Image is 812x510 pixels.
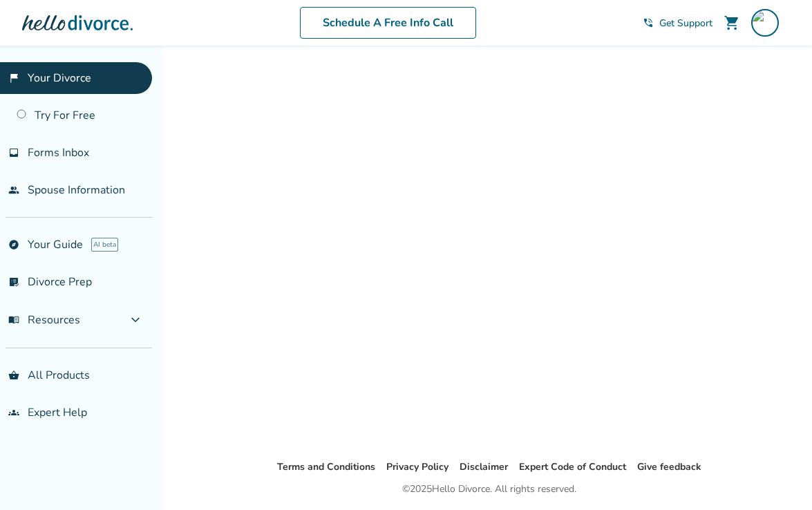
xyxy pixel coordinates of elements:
span: menu_book [8,314,19,325]
li: Give feedback [637,459,701,475]
span: AI beta [91,238,118,252]
span: explore [8,239,19,250]
a: Expert Code of Conduct [519,460,626,473]
div: © 2025 Hello Divorce. All rights reserved. [402,481,576,498]
span: expand_more [127,312,144,328]
span: Forms Inbox [28,145,89,160]
span: inbox [8,147,19,158]
a: phone_in_talkGet Support [643,17,712,30]
span: flag_2 [8,73,19,84]
span: groups [8,407,19,418]
span: shopping_cart [724,15,740,31]
a: Schedule A Free Info Call [300,7,476,39]
span: shopping_basket [8,370,19,381]
span: people [8,185,19,196]
span: list_alt_check [8,276,19,287]
img: lisamozden@gmail.com [751,9,779,37]
span: phone_in_talk [643,17,654,28]
li: Disclaimer [460,459,508,475]
a: Privacy Policy [386,460,449,473]
a: Terms and Conditions [277,460,375,473]
span: Resources [8,312,80,328]
span: Get Support [659,17,712,30]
